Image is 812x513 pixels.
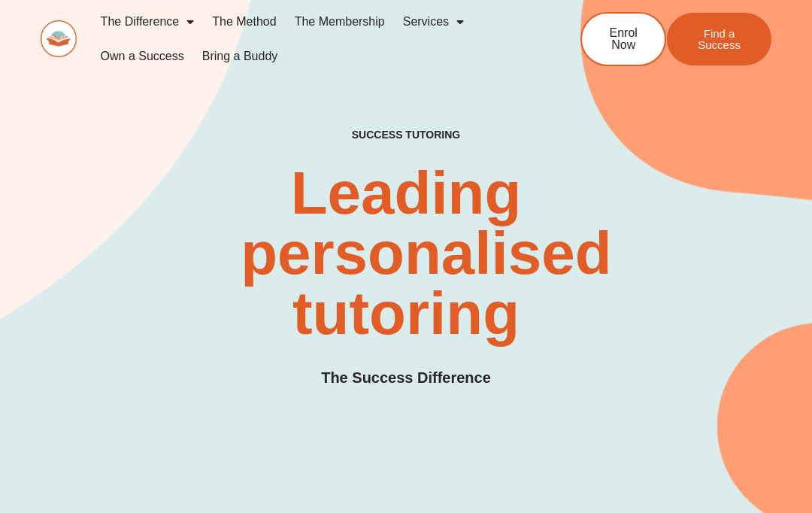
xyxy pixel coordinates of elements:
[298,129,514,141] h4: SUCCESS TUTORING​
[203,5,285,39] a: The Method
[92,5,539,74] nav: Menu
[604,27,642,51] span: Enrol Now
[286,5,394,39] a: The Membership
[667,13,771,65] a: Find a Success
[92,5,204,39] a: The Difference
[321,366,491,390] h3: The Success Difference
[92,39,193,74] a: Own a Success
[580,12,666,66] a: Enrol Now
[241,163,571,344] h2: Leading personalised tutoring
[394,5,473,39] a: Services
[193,39,287,74] a: Bring a Buddy
[689,28,749,50] span: Find a Success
